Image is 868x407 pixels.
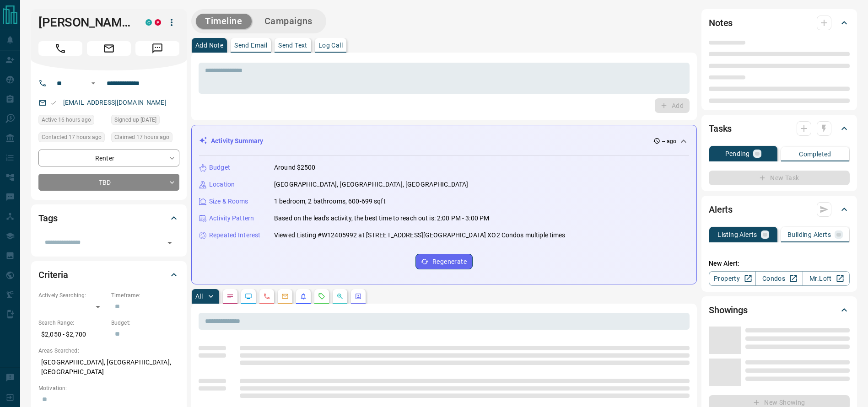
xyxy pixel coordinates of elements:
p: All [195,293,203,300]
p: Location [209,180,235,189]
span: Call [38,41,82,56]
svg: Email Valid [50,100,57,106]
p: Viewed Listing #W12405992 at [STREET_ADDRESS][GEOGRAPHIC_DATA] XO2 Condos multiple times [274,230,566,240]
p: Around $2500 [274,163,316,172]
p: -- ago [662,137,676,145]
p: Activity Summary [211,136,263,146]
svg: Listing Alerts [300,293,307,300]
p: Listing Alerts [717,231,757,238]
p: [GEOGRAPHIC_DATA], [GEOGRAPHIC_DATA], [GEOGRAPHIC_DATA] [274,180,468,189]
p: Timeframe: [111,291,179,300]
svg: Requests [318,293,325,300]
button: Timeline [196,14,252,29]
svg: Opportunities [336,293,344,300]
div: Tue Sep 16 2025 [38,132,107,145]
p: Actively Searching: [38,291,107,300]
p: Size & Rooms [209,197,248,206]
h2: Tags [38,211,57,225]
p: Based on the lead's activity, the best time to reach out is: 2:00 PM - 3:00 PM [274,214,489,223]
span: Email [87,41,131,56]
div: Renter [38,150,179,166]
h2: Notes [709,16,733,30]
span: Claimed 17 hours ago [114,133,169,142]
p: Activity Pattern [209,214,254,223]
div: Alerts [709,198,850,220]
p: Building Alerts [787,231,831,238]
p: Budget [209,163,230,172]
span: Contacted 17 hours ago [42,133,102,142]
p: [GEOGRAPHIC_DATA], [GEOGRAPHIC_DATA], [GEOGRAPHIC_DATA] [38,355,179,380]
p: Motivation: [38,384,179,392]
button: Regenerate [415,254,473,269]
div: Tasks [709,118,850,139]
a: [EMAIL_ADDRESS][DOMAIN_NAME] [63,99,167,106]
span: Message [135,41,179,56]
p: Pending [725,150,750,157]
div: Mon Sep 21 2020 [111,115,179,128]
p: Send Email [234,42,267,48]
h1: [PERSON_NAME] [38,15,132,30]
button: Campaigns [255,14,322,29]
svg: Lead Browsing Activity [245,293,252,300]
a: Mr.Loft [803,271,850,286]
div: Notes [709,12,850,34]
h2: Tasks [709,121,732,136]
p: New Alert: [709,259,850,268]
p: Add Note [195,42,223,48]
p: Completed [799,151,831,157]
a: Property [709,271,756,286]
p: $2,050 - $2,700 [38,327,107,342]
div: Activity Summary-- ago [199,133,689,150]
svg: Calls [263,293,270,300]
div: TBD [38,174,179,191]
p: Repeated Interest [209,230,260,240]
a: Condos [755,271,803,286]
div: Showings [709,299,850,321]
span: Active 16 hours ago [42,115,91,124]
div: property.ca [155,19,161,26]
p: 1 bedroom, 2 bathrooms, 600-699 sqft [274,197,386,206]
span: Signed up [DATE] [114,115,156,124]
div: Criteria [38,264,179,286]
p: Budget: [111,319,179,327]
div: Tue Sep 16 2025 [111,132,179,145]
div: condos.ca [146,19,152,26]
button: Open [88,78,99,89]
h2: Alerts [709,202,733,217]
p: Send Text [278,42,307,48]
h2: Showings [709,303,748,317]
button: Open [163,236,176,249]
svg: Emails [281,293,289,300]
p: Log Call [318,42,343,48]
div: Tags [38,207,179,229]
div: Tue Sep 16 2025 [38,115,107,128]
h2: Criteria [38,268,68,282]
p: Areas Searched: [38,347,179,355]
svg: Notes [226,293,234,300]
p: Search Range: [38,319,107,327]
svg: Agent Actions [355,293,362,300]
